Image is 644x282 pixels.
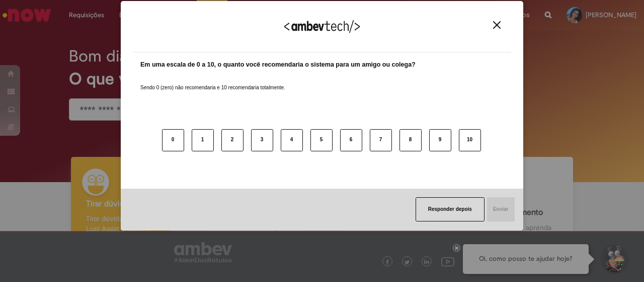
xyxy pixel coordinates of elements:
[429,129,451,151] button: 9
[310,129,333,151] button: 5
[370,129,392,151] button: 7
[221,129,244,151] button: 2
[192,129,214,151] button: 1
[284,20,360,33] img: Logo Ambevtech
[140,72,285,91] label: Sendo 0 (zero) não recomendaria e 10 recomendaria totalmente.
[493,21,501,29] img: Close
[340,129,362,151] button: 6
[251,129,273,151] button: 3
[281,129,303,151] button: 4
[416,197,485,221] button: Responder depois
[399,129,422,151] button: 8
[459,129,481,151] button: 10
[162,129,184,151] button: 0
[490,21,504,29] button: Close
[140,60,416,70] label: Em uma escala de 0 a 10, o quanto você recomendaria o sistema para um amigo ou colega?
